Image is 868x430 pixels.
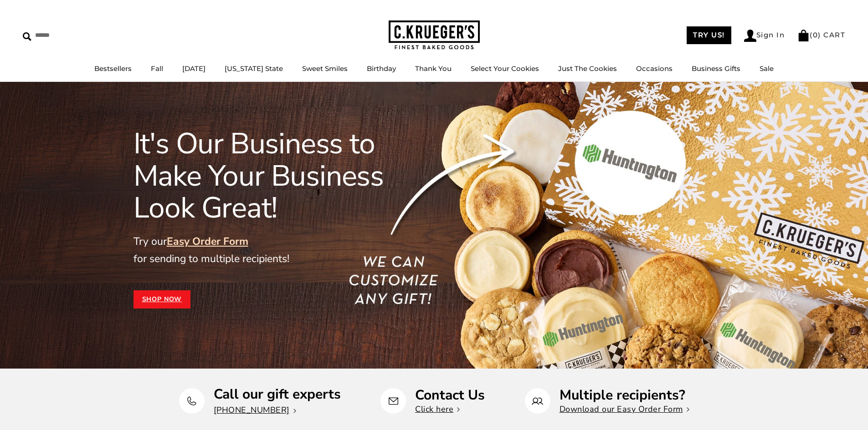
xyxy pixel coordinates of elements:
[560,404,689,415] a: Download our Easy Order Form
[151,64,163,73] a: Fall
[225,64,283,73] a: [US_STATE] State
[744,30,756,42] img: Account
[687,26,731,44] a: TRY US!
[415,64,452,73] a: Thank You
[744,30,785,42] a: Sign In
[182,64,205,73] a: [DATE]
[389,20,480,50] img: C.KRUEGER'S
[797,30,845,39] a: (0) CART
[94,64,132,73] a: Bestsellers
[558,64,617,73] a: Just The Cookies
[23,32,31,41] img: Search
[302,64,348,73] a: Sweet Smiles
[415,404,460,415] a: Click here
[560,388,689,402] p: Multiple recipients?
[388,395,399,407] img: Contact Us
[367,64,396,73] a: Birthday
[134,233,423,268] p: Try our for sending to multiple recipients!
[471,64,539,73] a: Select Your Cookies
[134,290,191,309] a: Shop Now
[415,388,485,402] p: Contact Us
[214,387,341,401] p: Call our gift experts
[23,28,131,42] input: Search
[186,395,197,407] img: Call our gift experts
[797,30,810,41] img: Bag
[214,405,296,415] a: [PHONE_NUMBER]
[167,234,248,248] a: Easy Order Form
[813,30,818,39] span: 0
[636,64,673,73] a: Occasions
[760,64,774,73] a: Sale
[692,64,740,73] a: Business Gifts
[134,128,423,224] h1: It's Our Business to Make Your Business Look Great!
[532,395,543,407] img: Multiple recipients?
